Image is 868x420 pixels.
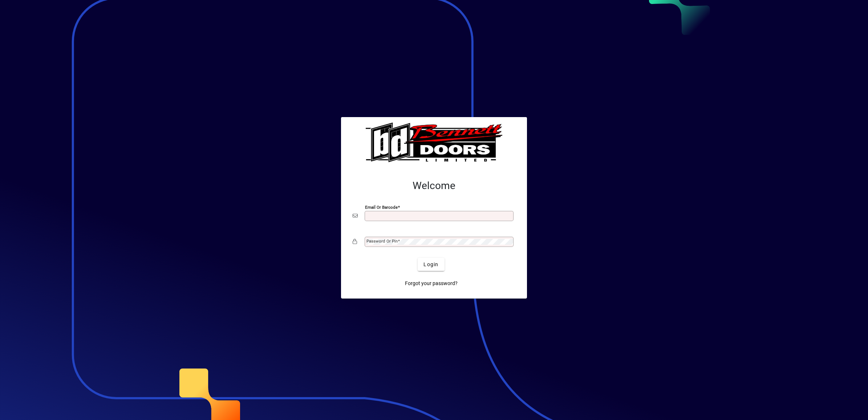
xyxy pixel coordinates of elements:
a: Forgot your password? [402,277,461,290]
span: Forgot your password? [405,280,458,287]
button: Login [418,258,444,271]
mat-label: Email or Barcode [365,205,398,210]
span: Login [423,261,438,268]
h2: Welcome [353,180,515,192]
mat-label: Password or Pin [366,239,398,244]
